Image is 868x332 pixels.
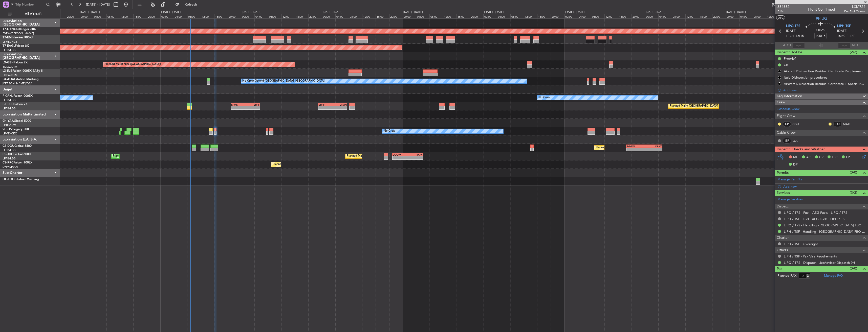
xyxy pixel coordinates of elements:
span: CS-JHH [3,153,13,156]
div: Planned Maint [GEOGRAPHIC_DATA] ([GEOGRAPHIC_DATA]) [347,152,426,160]
div: 00:00 [241,14,254,18]
a: LFPB/LBG [3,48,16,52]
a: 9H-YAAGlobal 5000 [3,120,31,123]
div: 12:00 [604,14,618,18]
div: 16:00 [133,14,147,18]
div: 16:00 [376,14,389,18]
div: No Crew [384,127,395,135]
span: P1/4 [777,9,790,14]
span: 534632 [777,4,790,9]
div: 08:00 [510,14,524,18]
span: 16:15 [796,34,804,39]
div: Flight Confirmed [808,7,835,12]
a: LIPQ / TRS - Fuel - AEG Fuels - LIPQ / TRS [784,210,847,215]
span: (2/2) [850,50,857,55]
div: 12:00 [524,14,537,18]
span: Crew [777,100,785,105]
div: - [644,148,662,151]
span: 9H-LPZ [3,128,13,131]
span: LX-GBH [3,61,14,64]
div: Planned Maint Lagos ([PERSON_NAME]) [273,161,325,168]
a: LX-INBFalcon 900EX EASy II [3,69,42,73]
button: All Aircraft [6,10,55,18]
a: LIPQ / TRS - Dispatch - JetAdvisor Dispatch 9H [784,260,855,265]
a: T7-EAGLFalcon 8X [3,44,29,48]
a: 9H-LPZLegacy 500 [3,128,29,131]
span: FP [846,155,850,160]
a: DNMM/LOS [3,165,18,169]
div: 16:00 [457,14,470,18]
div: [DATE] - [DATE] [565,10,584,14]
div: ISP [783,138,791,144]
div: KLAX [644,145,662,148]
a: MAX [843,122,854,126]
span: Dispatch [777,204,791,209]
span: [DATE] - [DATE] [86,2,110,7]
a: LFPB/LBG [3,157,16,160]
div: 08:00 [268,14,281,18]
a: LFMN/NCE [3,40,17,44]
div: 20:00 [389,14,403,18]
div: No Crew Ostend-[GEOGRAPHIC_DATA] ([GEOGRAPHIC_DATA]) [242,77,325,85]
div: Planned Maint [GEOGRAPHIC_DATA] ([GEOGRAPHIC_DATA]) [596,144,675,152]
span: ELDT [847,34,855,39]
a: FCBB/BZV [3,123,16,127]
div: [DATE] - [DATE] [646,10,665,14]
div: 16:00 [699,14,712,18]
div: 20:00 [147,14,160,18]
div: - [408,156,423,159]
div: 12:00 [685,14,699,18]
span: Leg Information [777,93,802,99]
div: Prebrief [784,56,796,61]
a: LIPH / TSF - Fuel - AEG Fuels - LIPH / TSF [784,217,846,221]
a: LLA [792,138,804,143]
a: LX-GBHFalcon 7X [3,61,28,64]
div: - [246,106,260,109]
a: F-HECDFalcon 7X [3,103,28,106]
a: CS-RRCFalcon 900LX [3,161,32,164]
div: 00:00 [80,14,93,18]
div: 08:00 [429,14,443,18]
div: - [231,106,245,109]
div: Aircraft Disinsection Residual Certificate Requirement [784,69,864,73]
div: 08:00 [672,14,685,18]
span: ALDT [852,43,860,48]
a: LX-AOACitation Mustang [3,78,39,81]
span: ATOT [783,43,791,48]
span: [DATE] [786,29,796,34]
div: EGGW [393,153,408,156]
div: SBRF [319,103,333,106]
div: 08:00 [187,14,201,18]
a: EDLW/DTM [3,65,17,69]
div: 00:00 [403,14,416,18]
div: 04:00 [416,14,429,18]
div: 08:00 [349,14,362,18]
input: Trip Number [15,1,45,8]
span: Charter [777,235,789,241]
div: 00:00 [160,14,174,18]
div: SBRF [246,103,260,106]
div: 20:00 [712,14,726,18]
div: 16:00 [295,14,308,18]
span: Dispatch To-Dos [777,50,802,55]
div: 12:00 [281,14,295,18]
a: LFPB/LBG [3,148,16,152]
a: T7-DYNChallenger 604 [3,28,36,31]
a: Manage Services [777,197,803,202]
div: LFMN [231,103,245,106]
div: Aircraft Disinsection Residual Certificate + Special request [784,82,865,86]
div: 16:00 [618,14,632,18]
div: [DATE] - [DATE] [161,10,181,14]
span: All Aircraft [13,12,53,16]
div: 20:00 [228,14,241,18]
div: [DATE] - [DATE] [726,10,746,14]
a: Manage Permits [777,177,802,182]
a: LIPH / TSF - Overnight [784,242,818,246]
div: - [627,148,644,151]
a: LIPH / TSF - Pax Visa Requirements [784,254,837,258]
div: 00:00 [322,14,335,18]
div: [DATE] - [DATE] [323,10,342,14]
a: Schedule Crew [777,107,799,112]
span: CS-DOU [3,145,14,148]
div: Planned Maint [GEOGRAPHIC_DATA] ([GEOGRAPHIC_DATA]) [670,102,749,110]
